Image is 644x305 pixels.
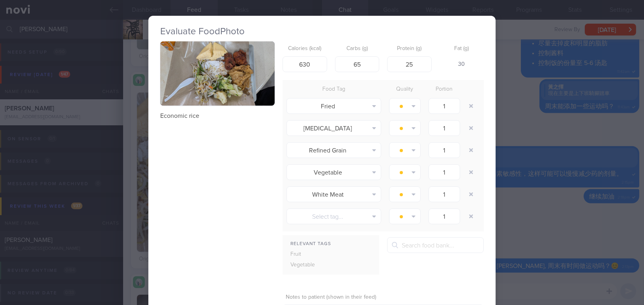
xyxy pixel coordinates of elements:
button: Fried [286,98,381,114]
p: Economic rice [160,112,275,120]
input: 1.0 [429,142,460,158]
input: 250 [283,56,327,72]
label: Notes to patient (shown in their feed) [286,294,481,301]
label: Fat (g) [443,45,481,52]
div: Portion [425,84,464,95]
div: Food Tag [283,84,385,95]
input: Search food bank... [387,237,484,253]
input: 33 [335,56,380,72]
button: White Meat [286,186,381,202]
input: 1.0 [429,164,460,180]
button: Select tag... [286,208,381,224]
button: Vegetable [286,164,381,180]
input: 1.0 [429,208,460,224]
div: Vegetable [283,260,333,271]
input: 9 [387,56,432,72]
label: Protein (g) [390,45,429,52]
div: Relevant Tags [283,239,379,249]
input: 1.0 [429,120,460,136]
input: 1.0 [429,186,460,202]
label: Carbs (g) [338,45,376,52]
label: Calories (kcal) [286,45,324,52]
div: Quality [385,84,425,95]
div: 30 [440,56,484,73]
button: Refined Grain [286,142,381,158]
h2: Evaluate Food Photo [160,26,484,37]
div: Fruit [283,249,333,260]
input: 1.0 [429,98,460,114]
button: [MEDICAL_DATA] [286,120,381,136]
img: Economic rice [160,41,275,106]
